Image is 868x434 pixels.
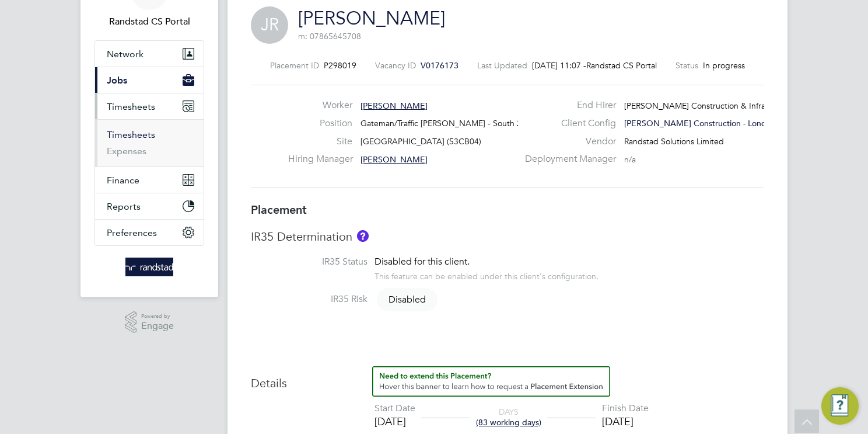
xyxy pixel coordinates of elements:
[95,167,204,193] button: Finance
[375,60,416,71] label: Vacancy ID
[470,407,547,428] div: DAYS
[95,93,204,119] button: Timesheets
[360,154,428,165] span: [PERSON_NAME]
[477,60,527,71] label: Last Updated
[374,256,470,268] span: Disabled for this client.
[602,402,649,415] div: Finish Date
[125,258,174,276] img: randstad-logo-retina.png
[624,100,780,111] span: [PERSON_NAME] Construction & Infrast…
[251,203,307,217] b: Placement
[624,154,636,165] span: n/a
[518,117,616,130] label: Client Config
[360,118,535,129] span: Gateman/Traffic [PERSON_NAME] - South 2025
[251,366,764,391] h3: Details
[94,258,204,276] a: Go to home page
[125,311,174,334] a: Powered byEngage
[372,366,610,397] button: How to extend a Placement?
[95,220,204,245] button: Preferences
[107,75,127,86] span: Jobs
[95,41,204,67] button: Network
[298,31,361,41] span: m: 07865645708
[251,6,288,44] span: JR
[288,99,352,112] label: Worker
[324,60,356,71] span: P298019
[357,230,369,242] button: About IR35
[288,117,352,130] label: Position
[95,119,204,166] div: Timesheets
[421,60,459,71] span: V0176173
[95,193,204,219] button: Reports
[476,417,541,428] span: (83 working days)
[374,268,598,282] div: This feature can be enabled under this client's configuration.
[602,415,649,428] div: [DATE]
[624,118,779,129] span: [PERSON_NAME] Construction - Londo…
[360,100,428,111] span: [PERSON_NAME]
[107,48,143,60] span: Network
[298,7,445,30] a: [PERSON_NAME]
[288,153,352,165] label: Hiring Manager
[374,415,415,428] div: [DATE]
[107,101,155,112] span: Timesheets
[107,201,141,212] span: Reports
[532,60,586,71] span: [DATE] 11:07 -
[288,136,352,148] label: Site
[377,288,437,311] span: Disabled
[270,60,319,71] label: Placement ID
[624,136,724,147] span: Randstad Solutions Limited
[95,67,204,93] button: Jobs
[107,175,139,186] span: Finance
[703,60,745,71] span: In progress
[107,145,146,157] a: Expenses
[518,99,616,112] label: End Hirer
[94,15,204,29] span: Randstad CS Portal
[141,311,174,321] span: Powered by
[821,387,859,425] button: Engage Resource Center
[518,136,616,148] label: Vendor
[141,321,174,331] span: Engage
[107,227,157,238] span: Preferences
[675,60,698,71] label: Status
[374,402,415,415] div: Start Date
[360,136,481,147] span: [GEOGRAPHIC_DATA] (53CB04)
[586,60,657,71] span: Randstad CS Portal
[251,229,764,244] h3: IR35 Determination
[518,153,616,165] label: Deployment Manager
[107,129,155,140] a: Timesheets
[251,256,367,268] label: IR35 Status
[251,293,367,305] label: IR35 Risk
